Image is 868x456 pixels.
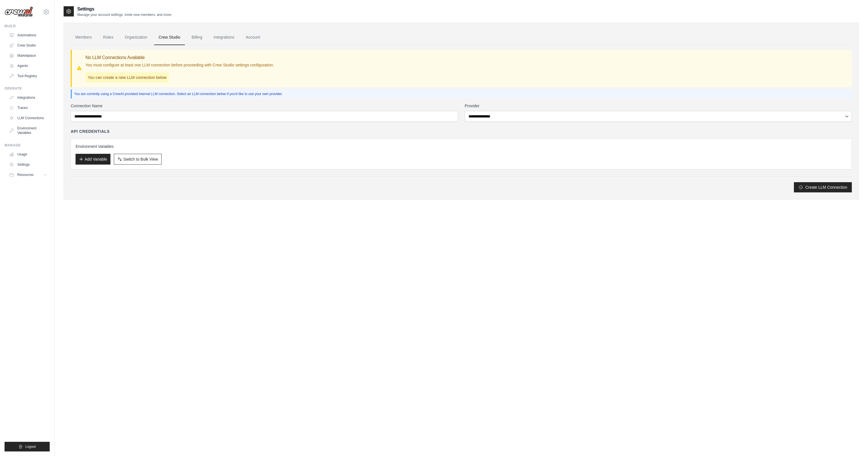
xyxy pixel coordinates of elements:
[7,114,50,123] a: LLM Connections
[154,30,185,45] a: Crew Studio
[123,156,158,162] span: Switch to Bulk View
[7,61,50,70] a: Agents
[77,6,172,12] h2: Settings
[7,51,50,60] a: Marketplace
[209,30,239,45] a: Integrations
[187,30,207,45] a: Billing
[241,30,265,45] a: Account
[840,429,868,456] iframe: Chat Widget
[7,170,50,179] button: Resources
[5,24,50,28] div: Build
[17,173,34,177] span: Resources
[5,442,50,451] button: Logout
[7,41,50,50] a: Crew Studio
[7,103,50,112] a: Traces
[74,92,850,96] p: You are currently using a CrewAI provided internal LLM connection. Select an LLM connection below...
[5,143,50,148] div: Manage
[114,154,162,165] button: Switch to Bulk View
[77,12,172,17] p: Manage your account settings, invite new members, and more.
[76,144,847,149] h3: Environment Variables
[71,103,458,109] label: Connection Name
[7,160,50,169] a: Settings
[5,7,33,17] img: Logo
[5,86,50,91] div: Operate
[7,72,50,81] a: Tool Registry
[85,54,274,61] h3: No LLM Connections Available
[99,30,118,45] a: Roles
[25,444,36,449] span: Logout
[85,62,274,68] p: You must configure at least one LLM connection before proceeding with Crew Studio settings config...
[76,154,110,165] button: Add Variable
[794,182,852,192] button: Create LLM Connection
[71,30,96,45] a: Members
[7,150,50,159] a: Usage
[465,103,852,109] label: Provider
[120,30,152,45] a: Organization
[7,93,50,102] a: Integrations
[7,31,50,40] a: Automations
[7,124,50,137] a: Environment Variables
[85,72,169,83] p: You can create a new LLM connection below
[71,129,110,134] h4: API Credentials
